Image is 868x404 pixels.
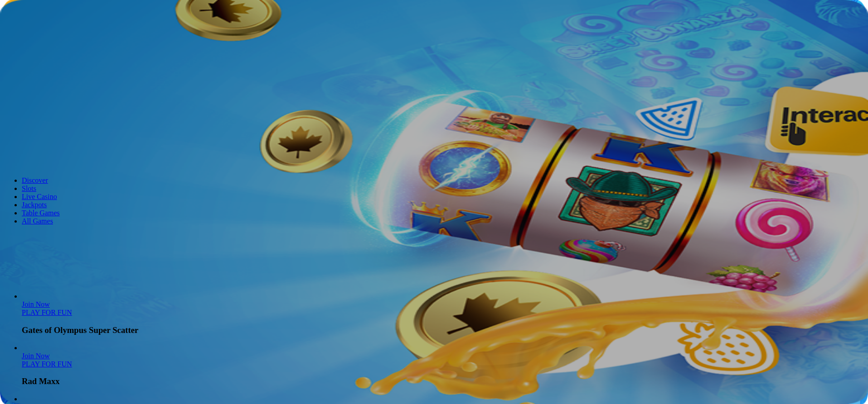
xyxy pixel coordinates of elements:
a: Jackpots [22,201,47,209]
a: Slots [22,185,36,192]
span: Join Now [22,352,50,360]
a: All Games [22,217,53,225]
article: Gates of Olympus Super Scatter [22,292,864,335]
a: Rad Maxx [22,352,50,360]
a: Live Casino [22,193,57,200]
header: Lobby [4,161,864,242]
a: Gates of Olympus Super Scatter [22,309,72,316]
span: Join Now [22,300,50,308]
a: Discover [22,176,48,184]
h3: Rad Maxx [22,376,864,386]
a: Table Games [22,209,60,217]
a: Rad Maxx [22,360,72,368]
h3: Gates of Olympus Super Scatter [22,325,864,335]
nav: Lobby [4,161,864,225]
a: Gates of Olympus Super Scatter [22,300,50,308]
article: Rad Maxx [22,344,864,387]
